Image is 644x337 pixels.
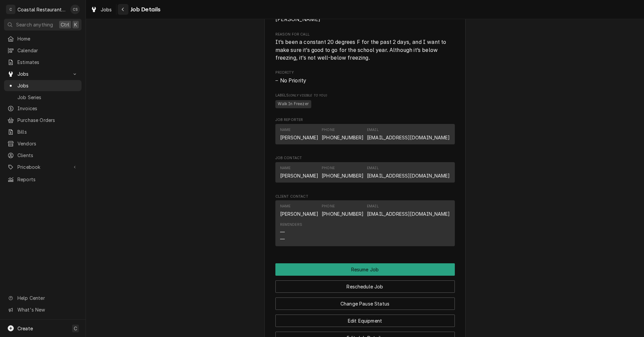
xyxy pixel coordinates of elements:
[322,165,364,179] div: Phone
[289,93,327,97] span: (Only Visible to You)
[367,127,379,133] div: Email
[118,4,128,15] button: Navigate back
[275,155,455,186] div: Job Contact
[322,127,335,133] div: Phone
[275,38,455,62] span: Reason For Call
[275,280,455,293] button: Reschedule Job
[275,39,448,61] span: It’s been a constant 20 degrees F for the past 2 days, and I want to make sure it’s good to go fo...
[367,173,450,179] a: [EMAIL_ADDRESS][DOMAIN_NAME]
[322,165,335,171] div: Phone
[280,222,302,243] div: Reminders
[280,204,291,209] div: Name
[280,165,291,171] div: Name
[4,45,82,56] a: Calendar
[128,5,161,14] span: Job Details
[275,32,455,37] span: Reason For Call
[17,94,78,101] span: Job Series
[17,6,67,13] div: Coastal Restaurant Repair
[275,276,455,293] div: Button Group Row
[275,293,455,310] div: Button Group Row
[275,117,455,123] span: Job Reporter
[4,161,82,173] a: Go to Pricebook
[88,4,115,15] a: Jobs
[17,59,78,66] span: Estimates
[280,222,302,227] div: Reminders
[275,15,455,23] span: Assigned Technician(s)
[275,70,455,84] div: Priority
[17,70,68,77] span: Jobs
[280,204,319,217] div: Name
[17,163,68,171] span: Pricebook
[280,172,319,179] div: [PERSON_NAME]
[367,204,379,209] div: Email
[275,194,455,199] span: Client Contact
[4,126,82,137] a: Bills
[275,124,455,144] div: Contact
[4,57,82,68] a: Estimates
[280,235,285,243] div: —
[4,304,82,315] a: Go to What's New
[322,173,364,179] a: [PHONE_NUMBER]
[322,135,364,140] a: [PHONE_NUMBER]
[74,325,77,332] span: C
[280,210,319,217] div: [PERSON_NAME]
[17,140,78,147] span: Vendors
[275,16,321,22] span: [PERSON_NAME]
[275,263,455,276] button: Resume Job
[4,33,82,44] a: Home
[275,200,455,246] div: Contact
[275,200,455,249] div: Client Contact List
[275,32,455,62] div: Reason For Call
[280,134,319,141] div: [PERSON_NAME]
[17,326,33,331] span: Create
[17,294,77,301] span: Help Center
[17,47,78,54] span: Calendar
[17,306,77,313] span: What's New
[275,77,455,85] div: No Priority
[17,35,78,42] span: Home
[4,80,82,91] a: Jobs
[275,117,455,147] div: Job Reporter
[70,5,80,14] div: CS
[4,115,82,126] a: Purchase Orders
[74,21,77,28] span: K
[280,228,285,235] div: —
[275,194,455,249] div: Client Contact
[4,174,82,185] a: Reports
[367,204,450,217] div: Email
[17,152,78,159] span: Clients
[17,128,78,135] span: Bills
[16,21,53,28] span: Search anything
[4,19,82,30] button: Search anythingCtrlK
[367,127,450,141] div: Email
[17,176,78,183] span: Reports
[275,297,455,310] button: Change Pause Status
[275,100,311,108] span: Walk In Freezer
[367,135,450,140] a: [EMAIL_ADDRESS][DOMAIN_NAME]
[322,204,335,209] div: Phone
[367,211,450,217] a: [EMAIL_ADDRESS][DOMAIN_NAME]
[17,82,78,89] span: Jobs
[280,127,291,133] div: Name
[322,127,364,141] div: Phone
[6,5,15,14] div: C
[275,310,455,327] div: Button Group Row
[61,21,69,28] span: Ctrl
[101,6,112,13] span: Jobs
[4,138,82,149] a: Vendors
[17,117,78,124] span: Purchase Orders
[275,162,455,186] div: Job Contact List
[4,292,82,304] a: Go to Help Center
[367,165,379,171] div: Email
[280,165,319,179] div: Name
[322,204,364,217] div: Phone
[4,150,82,161] a: Clients
[275,155,455,161] span: Job Contact
[4,103,82,114] a: Invoices
[275,70,455,75] span: Priority
[275,315,455,327] button: Edit Equipment
[275,124,455,147] div: Job Reporter List
[367,165,450,179] div: Email
[322,211,364,217] a: [PHONE_NUMBER]
[4,68,82,79] a: Go to Jobs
